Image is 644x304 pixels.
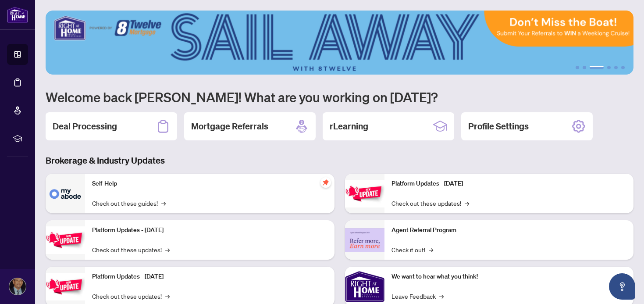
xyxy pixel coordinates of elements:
[330,120,368,132] h2: rLearning
[391,198,469,208] a: Check out these updates!→
[465,198,469,208] span: →
[439,291,444,301] span: →
[92,179,327,189] p: Self-Help
[576,66,579,69] button: 1
[46,11,633,75] img: Slide 2
[609,273,635,300] button: Open asap
[583,66,586,69] button: 2
[391,225,627,235] p: Agent Referral Program
[165,291,170,301] span: →
[345,228,384,252] img: Agent Referral Program
[621,66,625,69] button: 6
[161,198,166,208] span: →
[391,272,627,282] p: We want to hear what you think!
[607,66,611,69] button: 4
[9,278,26,295] img: Profile Icon
[345,180,384,207] img: Platform Updates - June 23, 2025
[391,245,433,254] a: Check it out!→
[53,120,117,132] h2: Deal Processing
[46,154,633,167] h3: Brokerage & Industry Updates
[429,245,433,254] span: →
[46,89,633,105] h1: Welcome back [PERSON_NAME]! What are you working on [DATE]?
[590,66,604,69] button: 3
[614,66,618,69] button: 5
[92,272,327,282] p: Platform Updates - [DATE]
[165,245,170,254] span: →
[92,198,166,208] a: Check out these guides!→
[7,7,28,23] img: logo
[391,179,627,189] p: Platform Updates - [DATE]
[92,291,170,301] a: Check out these updates!→
[391,291,444,301] a: Leave Feedback→
[191,120,268,132] h2: Mortgage Referrals
[46,226,85,254] img: Platform Updates - September 16, 2025
[320,177,331,188] span: pushpin
[46,174,85,213] img: Self-Help
[468,120,529,132] h2: Profile Settings
[92,245,170,254] a: Check out these updates!→
[92,225,327,235] p: Platform Updates - [DATE]
[46,273,85,300] img: Platform Updates - July 21, 2025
